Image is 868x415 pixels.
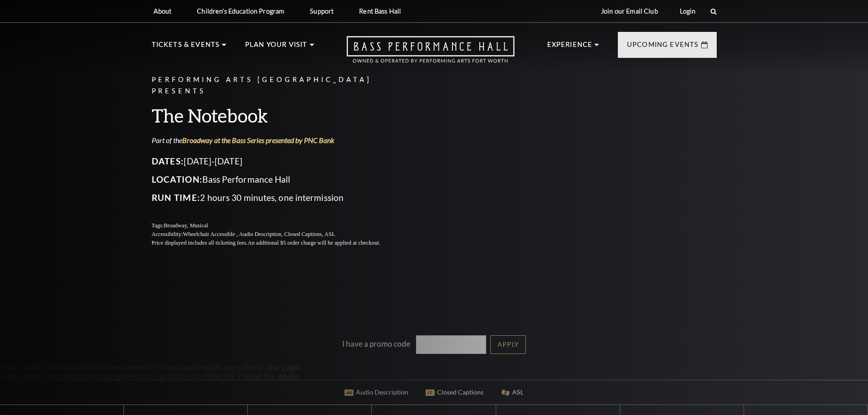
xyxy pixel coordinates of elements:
p: Rent Bass Hall [359,7,401,15]
p: Price displayed includes all ticketing fees. [152,239,402,247]
p: Plan Your Visit [245,39,308,56]
span: Broadway, Musical [164,222,208,229]
p: Upcoming Events [627,39,699,56]
p: Part of the [152,135,402,145]
p: Experience [547,39,593,56]
p: Performing Arts [GEOGRAPHIC_DATA] Presents [152,74,402,97]
p: Bass Performance Hall [152,172,402,187]
p: [DATE]-[DATE] [152,154,402,169]
p: About [154,7,172,15]
span: Run Time: [152,192,200,203]
span: Wheelchair Accessible , Audio Description, Closed Captions, ASL [183,231,335,237]
a: Broadway at the Bass Series presented by PNC Bank [182,136,334,144]
p: Tags: [152,221,402,230]
span: Location: [152,174,203,184]
h3: The Notebook [152,104,402,127]
p: 2 hours 30 minutes, one intermission [152,190,402,205]
span: An additional $5 order charge will be applied at checkout. [247,240,380,246]
p: Support [310,7,334,15]
span: Dates: [152,156,184,166]
p: Accessibility: [152,230,402,239]
p: Children's Education Program [197,7,284,15]
p: Tickets & Events [152,39,220,56]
